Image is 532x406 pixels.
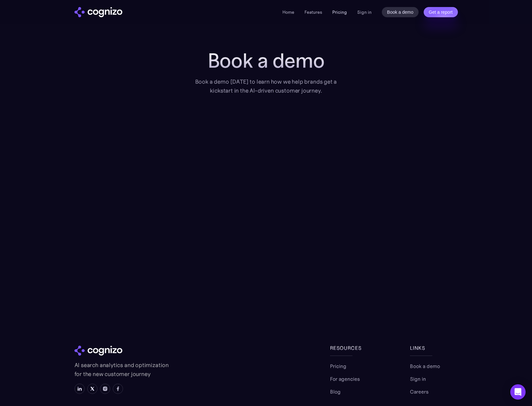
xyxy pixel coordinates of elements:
img: LinkedIn icon [77,386,82,391]
div: Book a demo [DATE] to learn how we help brands get a kickstart in the AI-driven customer journey. [186,77,346,95]
a: Sign in [357,8,372,16]
a: Pricing [332,9,347,15]
a: Features [305,9,322,15]
img: cognizo logo [74,346,122,356]
a: Book a demo [382,7,419,17]
div: links [410,344,458,352]
a: Book a demo [410,362,440,370]
img: X icon [90,386,95,391]
a: Pricing [330,362,346,370]
a: Home [282,9,294,15]
p: AI search analytics and optimization for the new customer journey [74,361,170,379]
h1: Book a demo [186,49,346,72]
a: Get a report [424,7,458,17]
a: home [74,7,122,17]
a: Blog [330,388,341,395]
img: cognizo logo [74,7,122,17]
a: Careers [410,388,428,395]
a: For agencies [330,375,360,383]
iframe: To enrich screen reader interactions, please activate Accessibility in Grammarly extension settings [74,95,458,323]
a: Sign in [410,375,426,383]
div: Resources [330,344,378,352]
div: Open Intercom Messenger [510,384,526,400]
